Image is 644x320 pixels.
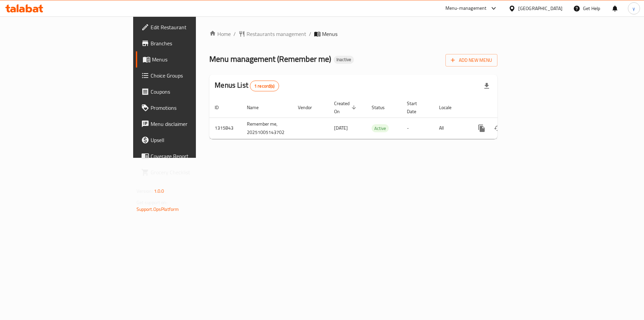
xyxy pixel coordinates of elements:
span: Inactive [334,57,354,62]
span: Created On [334,99,358,116]
a: Edit Restaurant [136,19,241,35]
span: [DATE] [334,124,348,132]
div: Inactive [334,56,354,64]
span: Menu disclaimer [151,120,235,128]
button: more [474,120,490,136]
span: Choice Groups [151,72,235,80]
td: - [401,118,434,139]
div: Total records count [250,81,279,91]
span: Menus [322,30,337,38]
a: Promotions [136,100,241,116]
span: Get support on: [137,198,167,207]
div: [GEOGRAPHIC_DATA] [518,5,562,12]
a: Support.OpsPlatform [137,205,179,214]
nav: breadcrumb [209,30,497,38]
span: Active [372,125,389,132]
span: Status [372,103,393,111]
span: Branches [151,39,235,47]
span: Promotions [151,104,235,112]
button: Add New Menu [445,54,497,66]
table: enhanced table [209,97,543,139]
a: Branches [136,35,241,51]
span: Add New Menu [451,56,492,64]
th: Actions [468,97,543,118]
a: Menu disclaimer [136,116,241,132]
h2: Menus List [215,80,279,91]
span: Name [247,103,267,111]
span: Restaurants management [247,30,306,38]
span: Locale [439,103,460,111]
span: Edit Restaurant [151,23,235,31]
span: Upsell [151,136,235,144]
span: Start Date [407,99,426,116]
a: Coverage Report [136,148,241,164]
span: Menu management ( Remember me ) [209,51,331,66]
a: Choice Groups [136,67,241,84]
span: ID [215,103,227,111]
button: Change Status [490,120,506,136]
a: Grocery Checklist [136,164,241,180]
li: / [309,30,311,38]
a: Upsell [136,132,241,148]
span: Coupons [151,88,235,96]
div: Menu-management [445,4,487,12]
span: Coverage Report [151,152,235,160]
span: 1.0.0 [154,187,164,195]
span: Version: [137,187,153,195]
td: All [434,118,468,139]
span: y [633,5,635,12]
span: Menus [152,55,235,63]
td: Remember me, 20251005143702 [241,118,292,139]
a: Restaurants management [238,30,306,38]
a: Menus [136,51,241,67]
div: Export file [479,78,495,94]
span: Grocery Checklist [151,168,235,176]
span: Vendor [298,103,321,111]
a: Coupons [136,84,241,100]
span: 1 record(s) [250,83,279,89]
